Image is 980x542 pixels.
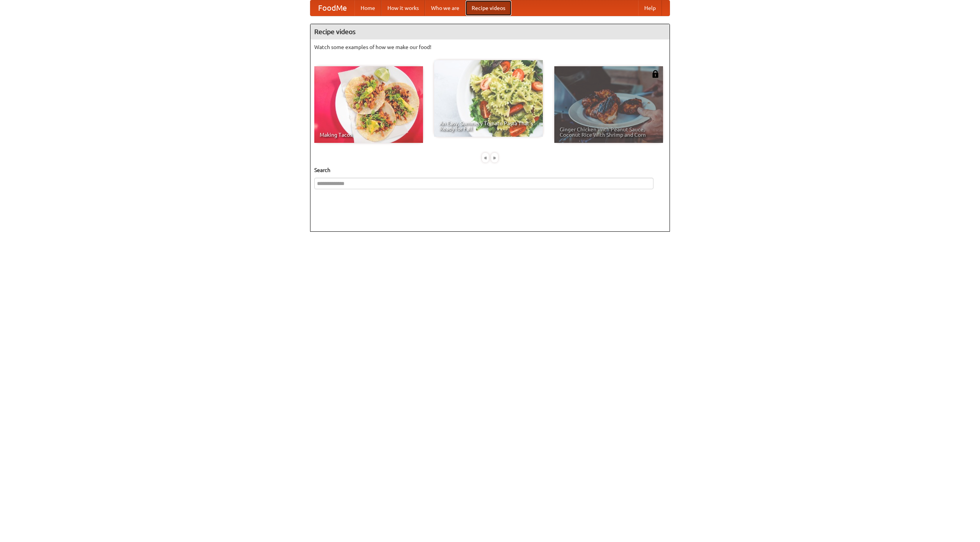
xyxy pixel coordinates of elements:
a: Who we are [425,0,465,16]
a: FoodMe [310,0,354,16]
h4: Recipe videos [310,24,670,39]
a: Home [354,0,381,16]
span: Making Tacos [320,132,418,138]
div: » [491,153,498,162]
a: An Easy, Summery Tomato Pasta That's Ready for Fall [434,60,543,137]
span: An Easy, Summery Tomato Pasta That's Ready for Fall [439,121,537,131]
div: « [482,153,489,162]
img: 483408.png [652,70,659,78]
p: Watch some examples of how we make our food! [314,43,666,51]
a: Making Tacos [314,66,423,143]
a: Help [638,0,662,16]
a: Recipe videos [465,0,511,16]
a: How it works [381,0,425,16]
h5: Search [314,166,666,174]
